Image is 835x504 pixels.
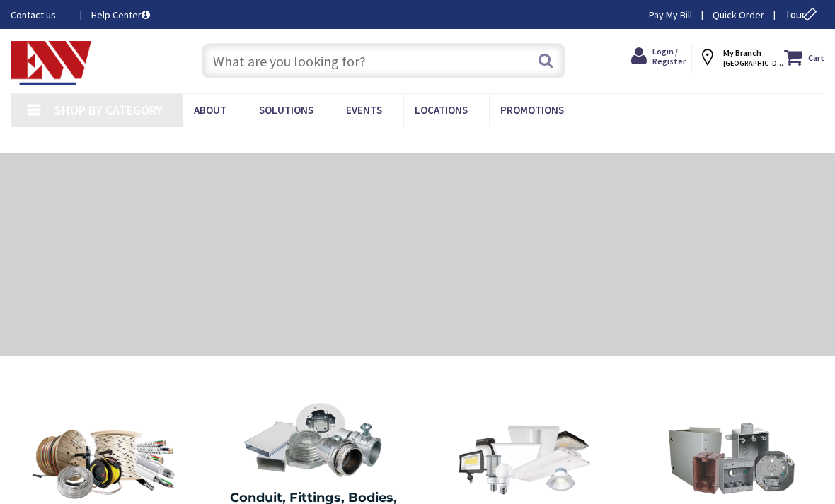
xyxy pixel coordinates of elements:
span: [GEOGRAPHIC_DATA], [GEOGRAPHIC_DATA] [723,59,783,68]
a: Login / Register [631,45,686,69]
span: Shop By Category [54,102,163,118]
span: Tour [785,8,821,21]
a: Contact us [11,8,69,22]
div: My Branch [GEOGRAPHIC_DATA], [GEOGRAPHIC_DATA] [698,45,772,70]
span: Locations [415,103,468,117]
img: Electrical Wholesalers, Inc. [11,41,91,85]
span: Promotions [500,103,564,117]
a: Help Center [91,8,150,22]
span: Solutions [259,103,313,117]
span: About [194,103,226,117]
a: Pay My Bill [649,8,692,22]
a: Cart [784,45,824,70]
strong: My Branch [723,47,761,58]
a: Quick Order [713,8,764,22]
span: Events [346,103,382,117]
strong: Cart [808,45,824,70]
span: Login / Register [652,46,686,66]
input: What are you looking for? [202,43,566,78]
